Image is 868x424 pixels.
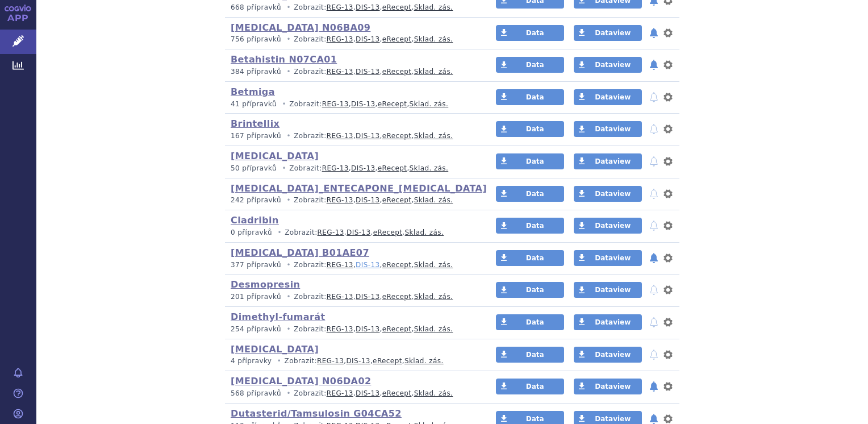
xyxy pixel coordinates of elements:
[574,314,642,330] a: Dataview
[327,3,353,11] a: REG-13
[283,389,294,398] i: •
[231,376,371,386] a: [MEDICAL_DATA] N06DA02
[283,131,294,141] i: •
[382,325,412,333] a: eRecept
[373,228,403,236] a: eRecept
[662,26,674,40] button: nastavení
[231,292,474,302] p: Zobrazit: , , ,
[526,254,544,262] span: Data
[327,261,353,269] a: REG-13
[327,196,353,204] a: REG-13
[595,318,631,326] span: Dataview
[351,164,375,172] a: DIS-13
[231,86,275,97] a: Betmiga
[231,164,277,172] span: 50 přípravků
[231,356,474,366] p: Zobrazit: , , ,
[231,68,281,76] span: 384 přípravků
[382,68,412,76] a: eRecept
[574,379,642,394] a: Dataview
[595,222,631,230] span: Dataview
[231,22,370,33] a: [MEDICAL_DATA] N06BA09
[231,164,474,173] p: Zobrazit: , , ,
[648,315,660,329] button: notifikace
[231,357,272,365] span: 4 přípravky
[662,187,674,201] button: nastavení
[414,261,453,269] a: Sklad. zás.
[574,347,642,363] a: Dataview
[382,261,412,269] a: eRecept
[356,293,379,301] a: DIS-13
[283,292,294,302] i: •
[414,132,453,140] a: Sklad. zás.
[231,261,281,269] span: 377 přípravků
[414,196,453,204] a: Sklad. zás.
[283,67,294,77] i: •
[574,186,642,202] a: Dataview
[526,125,544,133] span: Data
[356,132,379,140] a: DIS-13
[231,35,281,43] span: 756 přípravků
[231,325,281,333] span: 254 přípravků
[327,68,353,76] a: REG-13
[414,3,453,11] a: Sklad. zás.
[526,93,544,101] span: Data
[496,218,564,234] a: Data
[574,218,642,234] a: Dataview
[231,228,474,238] p: Zobrazit: , , ,
[231,260,474,270] p: Zobrazit: , , ,
[231,100,277,108] span: 41 přípravků
[595,125,631,133] span: Dataview
[231,196,474,205] p: Zobrazit: , , ,
[346,357,370,365] a: DIS-13
[496,25,564,41] a: Data
[347,228,370,236] a: DIS-13
[327,389,353,397] a: REG-13
[496,121,564,137] a: Data
[662,90,674,104] button: nastavení
[283,325,294,334] i: •
[496,314,564,330] a: Data
[595,286,631,294] span: Dataview
[496,186,564,202] a: Data
[496,347,564,363] a: Data
[231,35,474,44] p: Zobrazit: , , ,
[662,58,674,72] button: nastavení
[662,122,674,136] button: nastavení
[378,100,407,108] a: eRecept
[410,100,449,108] a: Sklad. zás.
[317,357,344,365] a: REG-13
[327,35,353,43] a: REG-13
[327,293,353,301] a: REG-13
[595,351,631,359] span: Dataview
[231,344,319,355] a: [MEDICAL_DATA]
[662,348,674,361] button: nastavení
[404,357,444,365] a: Sklad. zás.
[648,155,660,168] button: notifikace
[283,35,294,44] i: •
[382,35,412,43] a: eRecept
[662,251,674,265] button: nastavení
[231,132,281,140] span: 167 přípravků
[231,54,337,65] a: Betahistin N07CA01
[283,196,294,205] i: •
[327,132,353,140] a: REG-13
[648,187,660,201] button: notifikace
[382,389,412,397] a: eRecept
[382,132,412,140] a: eRecept
[231,389,281,397] span: 568 přípravků
[279,99,289,109] i: •
[231,3,281,11] span: 668 přípravků
[496,379,564,394] a: Data
[231,3,474,13] p: Zobrazit: , , ,
[574,282,642,298] a: Dataview
[231,183,487,194] a: [MEDICAL_DATA]_ENTECAPONE_[MEDICAL_DATA]
[322,100,349,108] a: REG-13
[595,61,631,69] span: Dataview
[231,228,272,236] span: 0 přípravků
[231,293,281,301] span: 201 přípravků
[274,228,285,238] i: •
[322,164,349,172] a: REG-13
[648,283,660,297] button: notifikace
[648,90,660,104] button: notifikace
[351,100,375,108] a: DIS-13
